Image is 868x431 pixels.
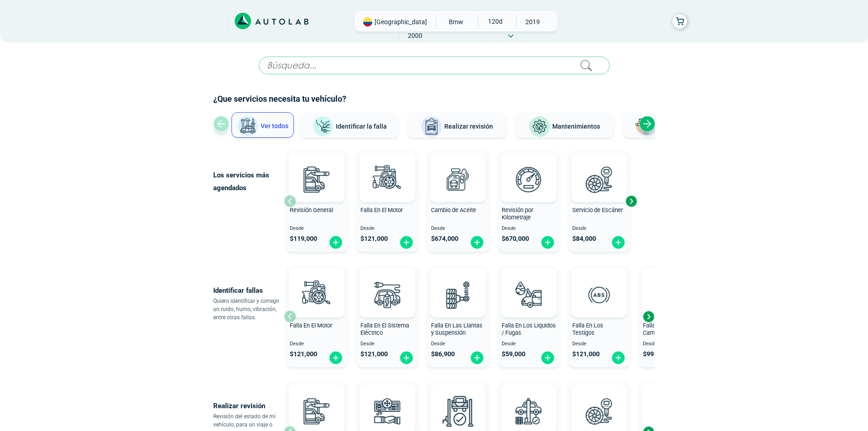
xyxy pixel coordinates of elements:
img: revision_general-v3.svg [297,159,337,199]
button: Falla En El Motor Desde $121,000 [286,266,348,367]
img: fi_plus-circle2.svg [611,351,626,365]
button: Revisión General Desde $119,000 [286,151,348,252]
img: diagnostic_diagnostic_abs-v3.svg [579,275,619,315]
span: Desde [502,341,556,347]
button: Mantenimientos [515,112,614,138]
span: Falla En El Motor [290,322,332,329]
img: revision_por_kilometraje-v3.svg [508,159,549,199]
img: cambio_de_aceite-v3.svg [438,159,478,199]
span: $ 121,000 [572,350,600,358]
p: Quiero identificar y corregir un ruido, humo, vibración, entre otras fallas. [213,297,284,322]
img: diagnostic_suspension-v3.svg [438,275,478,315]
span: Falla En El Sistema Eléctrico [360,322,409,337]
img: diagnostic_engine-v3.svg [367,159,407,199]
p: Identificar fallas [213,284,284,297]
img: AD0BCuuxAAAAAElFTkSuQmCC [444,155,472,182]
img: aire_acondicionado-v3.svg [367,391,407,431]
span: $ 99,000 [643,350,667,358]
img: Identificar la falla [312,116,334,137]
button: Revisión por Kilometraje Desde $670,000 [498,151,560,252]
button: Falla En El Sistema Eléctrico Desde $121,000 [357,266,418,367]
button: Falla En La Caja de Cambio Desde $99,000 [639,266,701,367]
span: Falla En El Motor [360,207,403,213]
span: 2019 [517,15,549,29]
input: Búsqueda... [259,57,610,74]
img: Latonería y Pintura [632,116,654,138]
img: diagnostic_bombilla-v3.svg [367,275,407,315]
span: Desde [572,341,627,347]
span: $ 121,000 [360,350,388,358]
img: fi_plus-circle2.svg [399,351,414,365]
img: Ver todos [237,115,259,137]
img: Mantenimientos [529,116,550,138]
button: Realizar revisión [408,112,506,138]
span: Identificar la falla [336,122,387,130]
span: Falla En Los Liquidos / Fugas [502,322,556,337]
span: Desde [643,341,697,347]
img: escaner-v3.svg [579,391,619,431]
div: Next slide [624,194,638,208]
img: fi_plus-circle2.svg [470,351,484,365]
p: Realizar revisión [213,400,284,412]
span: Desde [572,226,627,232]
span: Cambio de Aceite [431,207,476,213]
button: Servicio de Escáner Desde $84,000 [569,151,630,252]
span: Desde [431,226,485,232]
img: fi_plus-circle2.svg [540,235,555,249]
img: AD0BCuuxAAAAAElFTkSuQmCC [374,155,401,182]
button: Identificar la falla [300,112,399,138]
span: Realizar revisión [444,123,493,130]
span: $ 119,000 [290,235,317,243]
img: AD0BCuuxAAAAAElFTkSuQmCC [303,386,330,414]
span: [GEOGRAPHIC_DATA] [375,17,427,26]
img: revision_general-v3.svg [297,391,337,431]
img: fi_plus-circle2.svg [611,235,626,249]
img: cambio_bateria-v3.svg [650,391,690,431]
span: Desde [431,341,485,347]
h2: ¿Que servicios necesita tu vehículo? [213,93,655,105]
img: fi_plus-circle2.svg [540,351,555,365]
span: 120D [478,15,511,28]
span: Desde [360,226,415,232]
span: $ 670,000 [502,235,529,243]
img: AD0BCuuxAAAAAElFTkSuQmCC [374,270,401,297]
div: Next slide [642,310,655,323]
img: diagnostic_caja-de-cambios-v3.svg [650,275,690,315]
img: fi_plus-circle2.svg [329,351,343,365]
span: $ 121,000 [360,235,388,243]
img: AD0BCuuxAAAAAElFTkSuQmCC [303,270,330,297]
button: Falla En El Motor Desde $121,000 [357,151,418,252]
span: $ 59,000 [502,350,525,358]
img: fi_plus-circle2.svg [399,235,414,249]
button: Falla En Los Liquidos / Fugas Desde $59,000 [498,266,560,367]
img: Realizar revisión [421,116,442,138]
img: AD0BCuuxAAAAAElFTkSuQmCC [515,155,542,182]
img: AD0BCuuxAAAAAElFTkSuQmCC [586,270,613,297]
span: BMW [440,15,473,29]
span: $ 121,000 [290,350,317,358]
span: Ver todos [261,122,288,130]
span: 2000 [399,29,431,42]
img: revision_tecno_mecanica-v3.svg [508,391,549,431]
img: AD0BCuuxAAAAAElFTkSuQmCC [444,270,472,297]
span: Desde [502,226,556,232]
button: Cambio de Aceite Desde $674,000 [427,151,489,252]
span: Falla En Las Llantas y Suspensión [431,322,483,337]
img: AD0BCuuxAAAAAElFTkSuQmCC [515,270,542,297]
img: fi_plus-circle2.svg [329,235,343,249]
span: Desde [290,341,344,347]
div: Next slide [639,116,655,132]
img: Flag of COLOMBIA [363,17,372,26]
span: Servicio de Escáner [572,207,623,213]
span: $ 84,000 [572,235,596,243]
img: AD0BCuuxAAAAAElFTkSuQmCC [515,386,542,414]
img: fi_plus-circle2.svg [470,235,484,249]
img: peritaje-v3.svg [438,391,478,431]
img: AD0BCuuxAAAAAElFTkSuQmCC [586,386,613,414]
img: escaner-v3.svg [579,159,619,199]
span: $ 674,000 [431,235,458,243]
button: Ver todos [231,112,294,138]
button: Falla En Los Testigos Desde $121,000 [569,266,630,367]
img: AD0BCuuxAAAAAElFTkSuQmCC [374,386,401,414]
span: Falla En La Caja de Cambio [643,322,691,337]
